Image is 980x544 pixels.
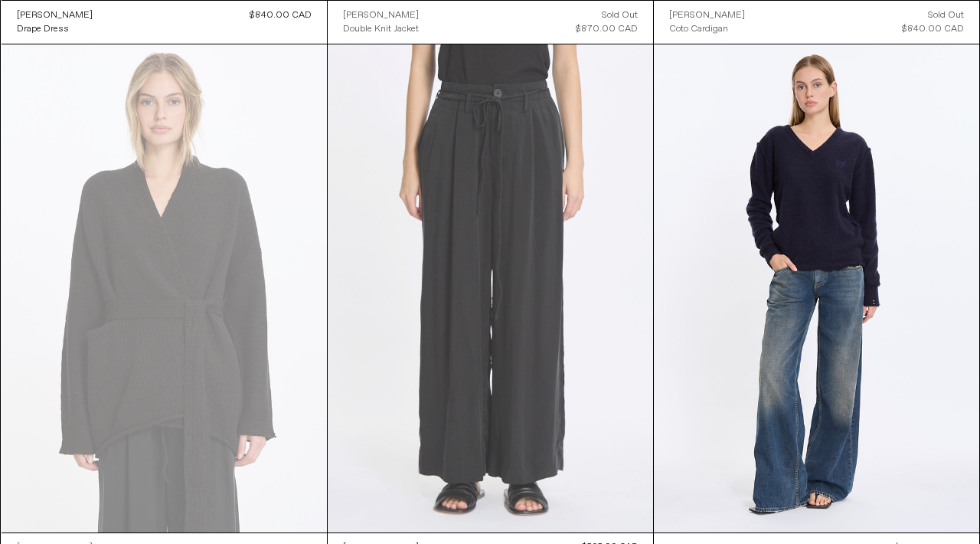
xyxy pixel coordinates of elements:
div: $840.00 CAD [902,22,964,36]
a: [PERSON_NAME] [669,8,745,22]
div: [PERSON_NAME] [669,9,745,22]
a: Double Knit Jacket [343,22,419,36]
div: Double Knit Jacket [343,23,419,36]
div: Coto Cardigan [669,23,728,36]
div: [PERSON_NAME] [343,9,419,22]
div: [PERSON_NAME] [17,9,93,22]
img: Balenciaga Laurel Inside Out V-Neck Sweater [654,44,979,533]
div: $840.00 CAD [250,8,312,22]
a: Drape Dress [17,22,93,36]
a: [PERSON_NAME] [17,8,93,22]
img: Lauren Manoogian Sanded Trouser [328,44,653,533]
div: Sold out [602,8,638,22]
div: $870.00 CAD [576,22,638,36]
div: Drape Dress [17,23,69,36]
img: Lauren Manoogian Coto Cardigan [2,44,327,533]
a: Coto Cardigan [669,22,745,36]
a: [PERSON_NAME] [343,8,419,22]
div: Sold out [928,8,964,22]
